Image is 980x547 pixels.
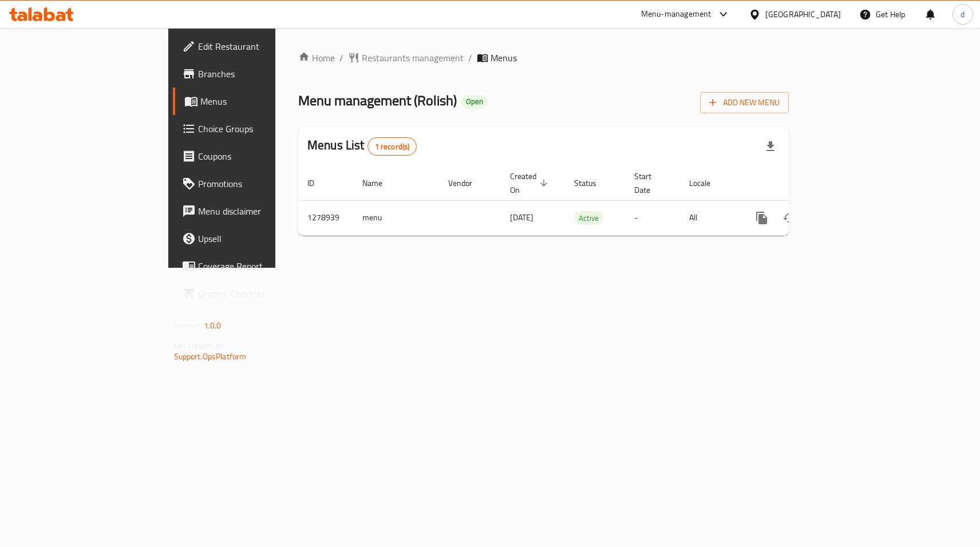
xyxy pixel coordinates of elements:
[461,95,488,109] div: Open
[362,176,397,190] span: Name
[307,137,417,156] h2: Menus List
[625,200,680,235] td: -
[198,39,323,53] span: Edit Restaurant
[307,176,329,190] span: ID
[362,51,464,65] span: Restaurants management
[198,259,323,273] span: Coverage Report
[173,280,332,307] a: Grocery Checklist
[298,51,789,65] nav: breadcrumb
[173,60,332,88] a: Branches
[298,88,457,113] span: Menu management ( Rolish )
[173,197,332,225] a: Menu disclaimer
[689,176,725,190] span: Locale
[173,252,332,280] a: Coverage Report
[448,176,487,190] span: Vendor
[709,96,780,110] span: Add New Menu
[491,51,517,65] span: Menus
[198,177,323,191] span: Promotions
[173,225,332,252] a: Upsell
[757,133,784,160] div: Export file
[298,166,867,236] table: enhanced table
[510,169,551,197] span: Created On
[574,211,603,225] div: Active
[680,200,739,235] td: All
[198,204,323,218] span: Menu disclaimer
[739,166,867,201] th: Actions
[174,338,227,352] span: Get support on:
[367,137,417,156] div: Total records count
[174,318,202,333] span: Version:
[173,115,332,142] a: Choice Groups
[961,8,965,21] span: d
[198,232,323,245] span: Upsell
[634,169,666,197] span: Start Date
[776,204,803,232] button: Change Status
[468,51,472,65] li: /
[574,212,603,225] span: Active
[173,142,332,170] a: Coupons
[204,318,222,333] span: 1.0.0
[198,149,323,163] span: Coupons
[200,94,323,108] span: Menus
[641,7,712,21] div: Menu-management
[510,210,534,225] span: [DATE]
[339,51,343,65] li: /
[574,176,611,190] span: Status
[765,8,841,21] div: [GEOGRAPHIC_DATA]
[173,33,332,60] a: Edit Restaurant
[173,170,332,197] a: Promotions
[198,67,323,81] span: Branches
[198,287,323,300] span: Grocery Checklist
[173,88,332,115] a: Menus
[748,204,776,232] button: more
[198,122,323,136] span: Choice Groups
[368,141,417,152] span: 1 record(s)
[461,97,488,106] span: Open
[174,349,247,364] a: Support.OpsPlatform
[353,200,439,235] td: menu
[348,51,464,65] a: Restaurants management
[700,92,789,113] button: Add New Menu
